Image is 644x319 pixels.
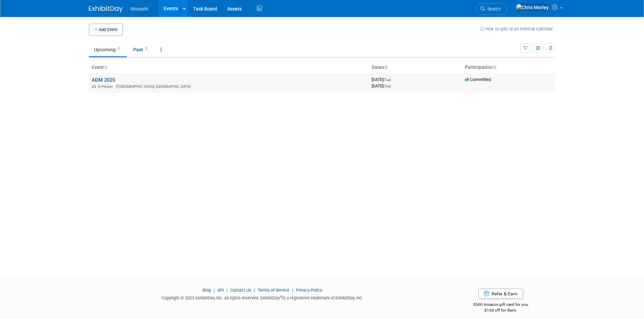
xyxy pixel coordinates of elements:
a: Sort by Participation Type [493,64,496,70]
a: Sort by Event Name [104,64,107,70]
button: Add Event [89,24,123,36]
span: 1 [143,46,149,51]
a: How to sync to an external calendar... [480,26,555,31]
a: Refer & Earn [478,289,523,299]
span: Committed [465,77,491,82]
span: | [212,288,216,293]
div: $150 off for them. [446,308,555,313]
a: Contact Us [230,288,251,293]
a: Blog [202,288,211,293]
div: $500 Amazon gift card for you, [446,297,555,313]
div: Copyright © 2025 ExhibitDay, Inc. All rights reserved. ExhibitDay is a registered trademark of Ex... [89,293,436,301]
span: Search [485,6,501,11]
span: (Tue) [383,78,391,82]
span: | [252,288,257,293]
span: | [290,288,295,293]
a: Past1 [128,43,154,56]
span: | [225,288,229,293]
th: Dates [369,62,462,73]
a: Search [476,3,507,15]
a: Upcoming1 [89,43,127,56]
img: Chris Morley [516,4,549,11]
a: Privacy Policy [296,288,322,293]
span: (Thu) [383,84,391,88]
th: Event [89,62,369,73]
span: In-Person [98,84,115,89]
a: API [217,288,224,293]
img: ExhibitDay [89,6,123,12]
sup: ® [280,295,282,299]
span: 1 [116,46,122,51]
span: Musashi [131,6,148,11]
a: ADM 2025 [92,77,115,83]
a: Sort by Start Date [384,64,387,70]
div: [GEOGRAPHIC_DATA], [GEOGRAPHIC_DATA] [92,83,366,89]
a: Terms of Service [258,288,289,293]
span: [DATE] [372,77,393,82]
span: - [392,77,393,82]
img: In-Person Event [92,84,96,88]
th: Participation [462,62,555,73]
span: [DATE] [372,83,391,88]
